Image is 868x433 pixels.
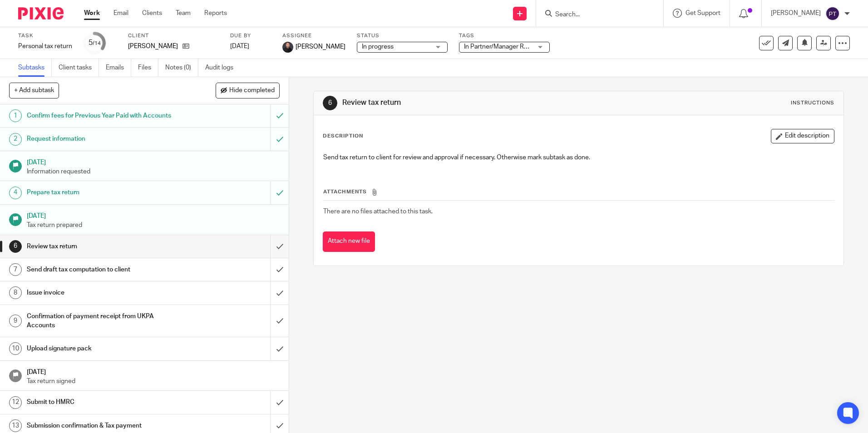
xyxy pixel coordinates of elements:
p: Tax return signed [27,377,280,386]
label: Due by [230,32,271,39]
label: Task [18,32,72,39]
h1: [DATE] [27,209,280,221]
a: Files [138,59,158,77]
div: 1 [9,109,22,122]
a: Reports [204,9,227,18]
h1: Send draft tax computation to client [27,263,183,276]
div: 8 [9,286,22,299]
div: 6 [323,96,337,110]
img: My%20Photo.jpg [282,42,293,53]
span: [PERSON_NAME] [296,42,345,51]
p: Information requested [27,167,280,176]
label: Status [357,32,448,39]
button: Edit description [771,129,834,143]
button: Attach new file [323,231,375,252]
h1: [DATE] [27,156,280,167]
p: [PERSON_NAME] [771,9,821,18]
div: 2 [9,133,22,146]
label: Client [128,32,219,39]
a: Team [176,9,191,18]
span: [DATE] [230,43,249,49]
h1: Prepare tax return [27,186,183,199]
h1: Review tax return [27,240,183,253]
p: Send tax return to client for review and approval if necessary. Otherwise mark subtask as done. [323,153,833,162]
small: /14 [93,41,101,46]
input: Search [554,11,636,19]
img: svg%3E [825,6,840,21]
div: 6 [9,240,22,253]
h1: [DATE] [27,365,280,377]
div: Personal tax return [18,42,72,51]
a: Client tasks [59,59,99,77]
div: 10 [9,342,22,355]
div: Instructions [791,99,834,107]
p: Description [323,133,363,140]
label: Tags [459,32,550,39]
div: 12 [9,396,22,409]
h1: Issue invoice [27,286,183,300]
h1: Submission confirmation & Tax payment [27,419,183,433]
a: Work [84,9,100,18]
a: Email [113,9,128,18]
p: Tax return prepared [27,221,280,230]
div: 5 [89,38,101,48]
img: Pixie [18,7,64,20]
button: + Add subtask [9,83,59,98]
label: Assignee [282,32,345,39]
a: Notes (0) [165,59,198,77]
h1: Review tax return [342,98,598,108]
div: 9 [9,315,22,327]
a: Emails [106,59,131,77]
h1: Confirmation of payment receipt from UKPA Accounts [27,310,183,333]
p: [PERSON_NAME] [128,42,178,51]
div: 4 [9,187,22,199]
span: In progress [362,44,394,50]
span: Get Support [686,10,720,16]
span: In Partner/Manager Review [464,44,540,50]
a: Audit logs [205,59,240,77]
div: 13 [9,419,22,432]
h1: Request information [27,132,183,146]
a: Clients [142,9,162,18]
h1: Submit to HMRC [27,395,183,409]
button: Hide completed [216,83,280,98]
div: 7 [9,263,22,276]
span: Attachments [323,189,367,194]
a: Subtasks [18,59,52,77]
h1: Confirm fees for Previous Year Paid with Accounts [27,109,183,123]
span: There are no files attached to this task. [323,208,433,215]
h1: Upload signature pack [27,342,183,355]
span: Hide completed [229,87,275,94]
